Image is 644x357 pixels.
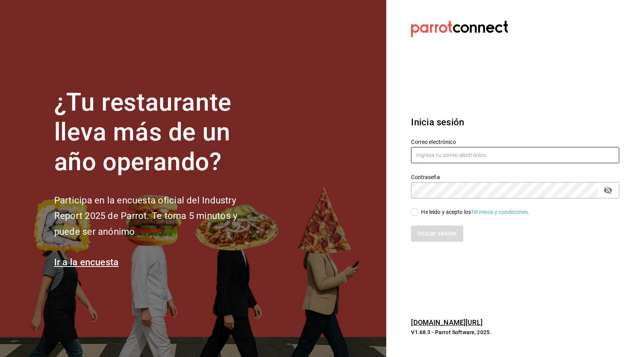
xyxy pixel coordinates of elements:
p: V1.68.3 - Parrot Software, 2025. [411,328,619,336]
input: Ingresa tu correo electrónico [411,147,619,163]
button: passwordField [601,184,615,197]
a: Ir a la encuesta [54,257,119,268]
a: Términos y condiciones. [471,209,529,215]
h3: Inicia sesión [411,115,619,129]
label: Correo electrónico [411,139,619,145]
a: [DOMAIN_NAME][URL] [411,318,482,326]
h1: ¿Tu restaurante lleva más de un año operando? [54,88,263,177]
div: He leído y acepto los [421,208,529,216]
h2: Participa en la encuesta oficial del Industry Report 2025 de Parrot. Te toma 5 minutos y puede se... [54,193,263,240]
label: Contraseña [411,174,619,180]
